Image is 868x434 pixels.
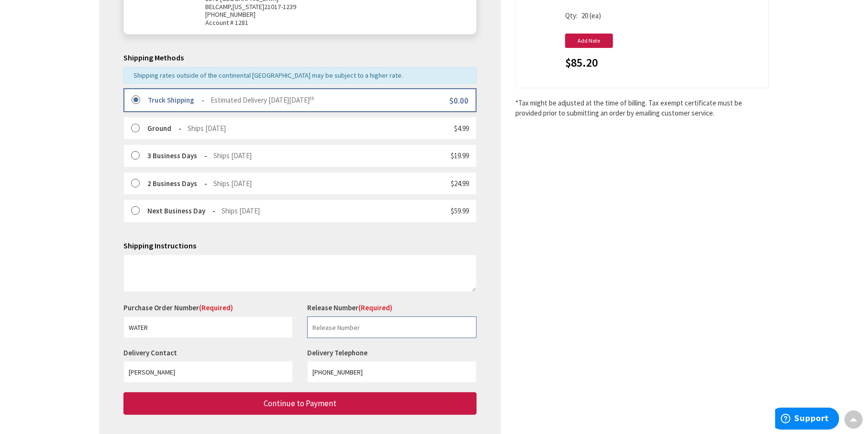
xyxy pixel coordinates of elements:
[211,95,314,105] span: Estimated Delivery [DATE][DATE]
[565,11,576,20] span: Qty
[123,54,477,62] h5: Shipping Methods
[199,303,233,312] span: (Required)
[451,179,469,188] span: $24.99
[264,2,296,11] span: 21017-1239
[147,206,215,215] strong: Next Business Day
[147,151,207,160] strong: 3 Business Days
[123,392,477,415] button: Continue to Payment
[358,303,392,312] span: (Required)
[310,95,314,102] sup: th
[213,151,252,160] span: Ships [DATE]
[264,398,336,409] span: Continue to Payment
[775,408,839,432] iframe: Opens a widget where you can find more information
[148,95,204,105] strong: Truck Shipping
[515,98,769,118] : *Tax might be adjusted at the time of billing. Tax exempt certificate must be provided prior to s...
[205,2,233,11] span: BELCAMP,
[454,124,469,133] span: $4.99
[123,303,233,313] label: Purchase Order Number
[451,206,469,215] span: $59.99
[222,206,260,215] span: Ships [DATE]
[213,179,252,188] span: Ships [DATE]
[233,2,264,11] span: [US_STATE]
[307,317,477,338] input: Release Number
[134,71,403,80] span: Shipping rates outside of the continental [GEOGRAPHIC_DATA] may be subject to a higher rate.
[205,19,459,27] span: Account # 1281
[123,348,179,357] label: Delivery Contact
[451,151,469,160] span: $19.99
[590,11,601,20] span: (ea)
[449,95,468,106] span: $0.00
[147,179,207,188] strong: 2 Business Days
[581,11,588,20] span: 20
[307,303,392,313] label: Release Number
[205,10,256,19] span: [PHONE_NUMBER]
[147,124,181,133] strong: Ground
[188,124,226,133] span: Ships [DATE]
[123,241,196,250] span: Shipping Instructions
[307,348,370,357] label: Delivery Telephone
[565,57,598,69] span: $85.20
[123,317,293,338] input: Purchase Order Number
